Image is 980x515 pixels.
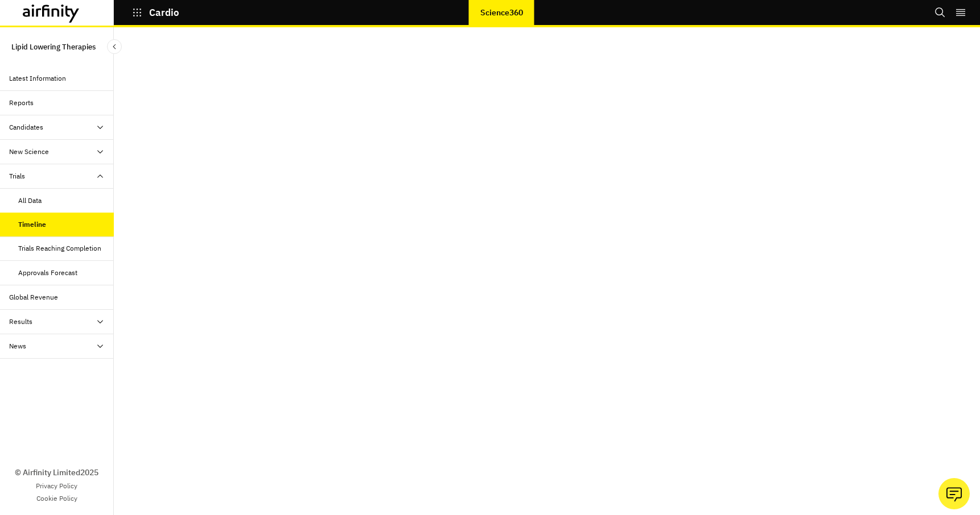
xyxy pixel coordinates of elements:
button: Close Sidebar [107,39,122,54]
div: Candidates [9,122,43,132]
a: Privacy Policy [36,481,77,491]
div: Results [9,317,32,327]
p: Cardio [149,7,180,18]
button: Search [934,3,946,22]
div: Timeline [18,219,46,230]
div: Trials [9,171,25,181]
div: All Data [18,196,42,206]
div: Global Revenue [9,292,58,302]
div: New Science [9,147,49,157]
p: © Airfinity Limited 2025 [15,467,98,479]
div: Reports [9,98,34,108]
button: Ask our analysts [938,478,970,509]
div: Trials Reaching Completion [18,243,101,254]
div: News [9,341,26,351]
p: Lipid Lowering Therapies [11,36,96,57]
div: Approvals Forecast [18,268,77,278]
a: Cookie Policy [36,493,77,504]
button: Cardio [132,3,180,22]
div: Latest Information [9,73,66,84]
p: Science360 [480,8,523,17]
